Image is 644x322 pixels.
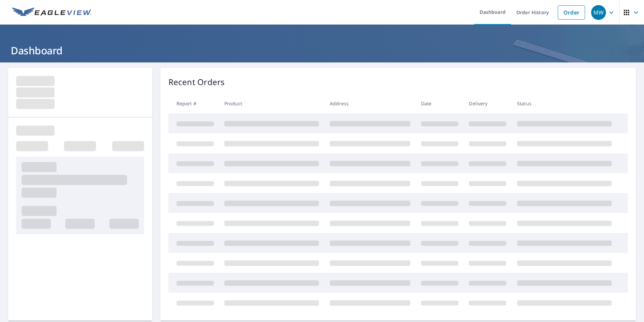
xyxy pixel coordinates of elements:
th: Report # [168,93,219,113]
img: EV Logo [12,7,92,18]
a: Order [558,5,585,20]
div: MW [591,5,606,20]
p: Recent Orders [168,76,225,88]
th: Date [416,93,464,113]
h1: Dashboard [8,44,636,57]
th: Address [324,93,416,113]
th: Product [219,93,324,113]
th: Status [512,93,617,113]
th: Delivery [463,93,512,113]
